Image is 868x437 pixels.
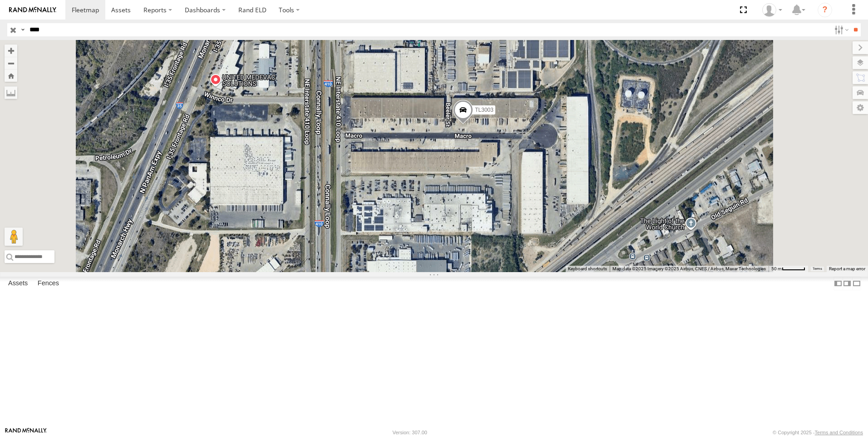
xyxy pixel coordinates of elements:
[769,266,808,272] button: Map Scale: 50 m per 48 pixels
[773,430,863,435] div: © Copyright 2025 -
[852,277,861,290] label: Hide Summary Table
[813,267,822,271] a: Terms (opens in new tab)
[815,430,863,435] a: Terms and Conditions
[4,277,32,290] label: Assets
[5,45,17,57] button: Zoom in
[853,101,868,114] label: Map Settings
[612,266,766,271] span: Map data ©2025 Imagery ©2025 Airbus, CNES / Airbus, Maxar Technologies
[475,107,493,113] span: TL3003
[33,277,64,290] label: Fences
[5,86,17,99] label: Measure
[19,23,26,36] label: Search Query
[568,266,607,272] button: Keyboard shortcuts
[5,70,17,82] button: Zoom Home
[5,228,23,246] button: Drag Pegman onto the map to open Street View
[843,277,852,290] label: Dock Summary Table to the Right
[5,428,47,437] a: Visit our Website
[5,57,17,70] button: Zoom out
[829,266,865,271] a: Report a map error
[759,3,785,17] div: Norma Casillas
[833,277,843,290] label: Dock Summary Table to the Left
[9,7,56,13] img: rand-logo.svg
[818,3,832,17] i: ?
[393,430,427,435] div: Version: 307.00
[831,23,850,36] label: Search Filter Options
[771,266,782,271] span: 50 m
